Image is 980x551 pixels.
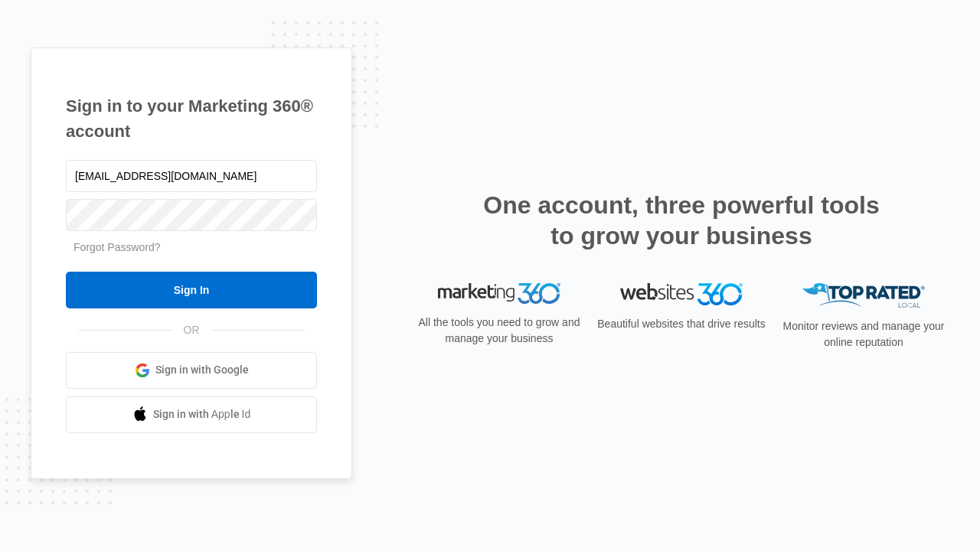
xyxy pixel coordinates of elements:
[66,272,317,308] input: Sign In
[438,283,560,305] img: Marketing 360
[155,362,249,378] span: Sign in with Google
[620,283,743,305] img: Websites 360
[479,190,884,251] h2: One account, three powerful tools to grow your business
[596,316,767,332] p: Beautiful websites that drive results
[778,318,949,350] p: Monitor reviews and manage your online reputation
[153,406,251,422] span: Sign in with Apple Id
[66,352,317,389] a: Sign in with Google
[66,93,317,144] h1: Sign in to your Marketing 360® account
[413,315,585,347] p: All the tools you need to grow and manage your business
[66,396,317,433] a: Sign in with Apple Id
[802,283,925,308] img: Top Rated Local
[73,241,161,253] a: Forgot Password?
[173,322,211,338] span: OR
[66,160,317,192] input: Email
